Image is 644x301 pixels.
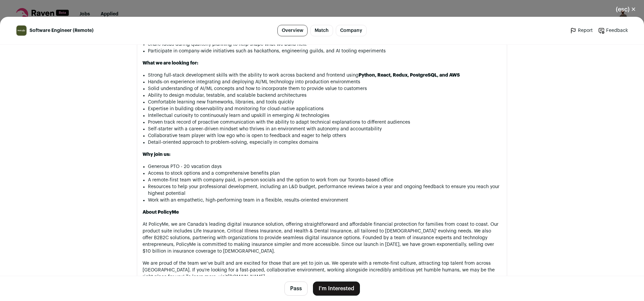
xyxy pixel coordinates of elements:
[608,2,644,17] button: Close modal
[16,26,26,36] img: 8f08461f69f5544a4921fd8e22f601df971b667297244e4e7f1aab3c1f4d6caf.jpg
[30,27,94,34] span: Software Engineer (Remote)
[148,132,501,139] li: Collaborative team player with low ego who is open to feedback and eager to help others
[148,126,501,132] li: Self-starter with a career-driven mindset who thrives in an environment with autonomy and account...
[284,282,308,296] button: Pass
[228,274,265,279] a: [DOMAIN_NAME]
[148,163,501,170] li: Generous PTO - 20 vacation days
[148,85,501,92] li: Solid understanding of AI/ML concepts and how to incorporate them to provide value to customers
[148,79,501,85] li: Hands-on experience integrating and deploying AI/ML technology into production environments
[148,112,501,119] li: Intellectual curiosity to continuously learn and upskill in emerging AI technologies
[148,105,501,112] li: Expertise in building observability and monitoring for cloud-native applications
[277,25,308,36] a: Overview
[143,152,170,157] strong: Why join us:
[143,61,198,66] strong: What we are looking for:
[359,73,460,78] strong: Python, React, Redux, PostgreSQL, and AWS
[148,139,501,146] li: Detail-oriented approach to problem-solving, especially in complex domains
[148,48,501,54] li: Participate in company-wide initiatives such as hackathons, engineering guilds, and AI tooling ex...
[148,183,501,197] li: Resources to help your professional development, including an L&D budget, performance reviews twi...
[148,99,501,105] li: Comfortable learning new frameworks, libraries, and tools quickly
[148,197,501,204] li: Work with an empathetic, high-performing team in a flexible, results-oriented environment
[143,221,501,255] p: At PolicyMe, we are Canada’s leading digital insurance solution, offering straightforward and aff...
[143,260,501,280] p: We are proud of the team we’ve built and are excited for those that are yet to join us. We operat...
[148,170,501,177] li: Access to stock options and a comprehensive benefits plan
[148,72,501,79] li: Strong full-stack development skills with the ability to work across backend and frontend using
[570,27,593,34] a: Report
[336,25,367,36] a: Company
[148,92,501,99] li: Ability to design modular, testable, and scalable backend architectures
[148,119,501,126] li: Proven track record of proactive communication with the ability to adapt technical explanations t...
[313,282,360,296] button: I'm Interested
[598,27,628,34] a: Feedback
[143,210,179,215] strong: About PolicyMe
[148,177,501,183] li: A remote-first team with company paid, in-person socials and the option to work from our Toronto-...
[310,25,333,36] a: Match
